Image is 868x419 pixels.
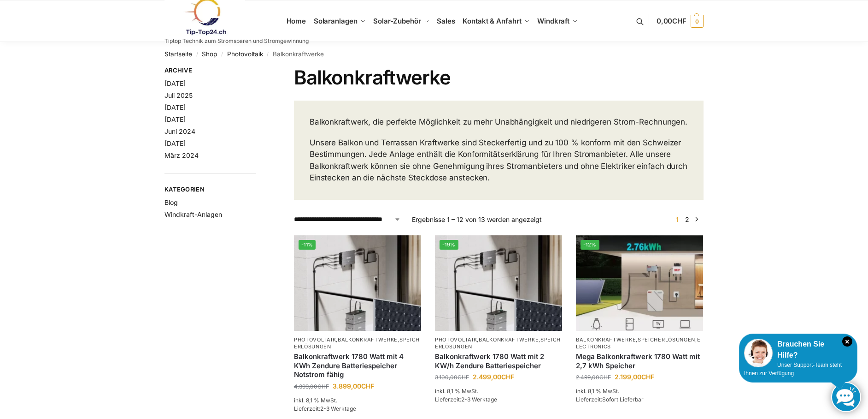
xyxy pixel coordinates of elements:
span: CHF [641,373,654,381]
a: Photovoltaik [435,336,477,343]
a: Electronics [576,336,701,350]
a: Juni 2024 [164,127,195,135]
span: Kategorien [164,185,256,194]
p: , , [576,336,703,351]
span: Lieferzeit: [294,405,356,412]
a: [DATE] [164,115,186,123]
a: Sales [433,0,459,42]
i: Schließen [842,336,852,347]
span: Sofort Lieferbar [602,396,644,403]
span: Lieferzeit: [576,396,644,403]
span: Solar-Zubehör [373,17,421,25]
span: / [217,51,227,58]
a: Balkonkraftwerk 1780 Watt mit 4 KWh Zendure Batteriespeicher Notstrom fähig [294,352,421,379]
span: CHF [599,374,611,381]
p: Ergebnisse 1 – 12 von 13 werden angezeigt [412,215,542,224]
a: Juli 2025 [164,91,193,99]
p: Balkonkraftwerk, die perfekte Möglichkeit zu mehr Unabhängigkeit und niedrigeren Strom-Rechnungen. [310,116,688,128]
a: Windkraft-Anlagen [164,210,222,218]
p: inkl. 8,1 % MwSt. [294,396,421,405]
span: Kontakt & Anfahrt [463,17,521,25]
a: -19%Zendure-solar-flow-Batteriespeicher für Balkonkraftwerke [435,235,562,331]
span: 0,00 [657,17,686,25]
img: Zendure-solar-flow-Batteriespeicher für Balkonkraftwerke [294,235,421,331]
span: Lieferzeit: [435,396,497,403]
a: Kontakt & Anfahrt [459,0,534,42]
h1: Balkonkraftwerke [294,66,704,89]
a: Speicherlösungen [638,336,695,343]
a: Photovoltaik [294,336,336,343]
a: Mega Balkonkraftwerk 1780 Watt mit 2,7 kWh Speicher [576,352,703,370]
a: Speicherlösungen [435,336,561,350]
img: Solaranlage mit 2,7 KW Batteriespeicher Genehmigungsfrei [576,235,703,331]
nav: Produkt-Seitennummerierung [670,215,704,224]
span: Windkraft [537,17,569,25]
a: [DATE] [164,79,186,87]
a: Balkonkraftwerk 1780 Watt mit 2 KW/h Zendure Batteriespeicher [435,352,562,370]
div: Brauchen Sie Hilfe? [744,339,852,361]
bdi: 2.199,00 [615,373,654,381]
span: CHF [672,17,686,25]
span: CHF [361,382,374,390]
p: , , [435,336,562,351]
span: CHF [501,373,514,381]
bdi: 4.399,00 [294,383,329,390]
a: Seite 2 [683,215,692,223]
a: Startseite [164,50,192,58]
p: Tiptop Technik zum Stromsparen und Stromgewinnung [164,38,309,44]
a: Shop [202,50,217,58]
span: 2-3 Werktage [461,396,497,403]
a: Balkonkraftwerke [576,336,636,343]
bdi: 2.499,00 [576,374,611,381]
p: inkl. 8,1 % MwSt. [576,387,703,395]
a: -12%Solaranlage mit 2,7 KW Batteriespeicher Genehmigungsfrei [576,235,703,331]
span: Seite 1 [674,215,681,223]
a: März 2024 [164,151,199,159]
span: 2-3 Werktage [320,405,356,412]
span: 0 [691,15,704,28]
p: Unsere Balkon und Terrassen Kraftwerke sind Steckerfertig und zu 100 % konform mit den Schweizer ... [310,137,688,184]
a: Windkraft [534,0,582,42]
a: [DATE] [164,103,186,111]
nav: Breadcrumb [164,42,704,66]
span: Unser Support-Team steht Ihnen zur Verfügung [744,362,842,377]
a: Balkonkraftwerke [338,336,398,343]
select: Shop-Reihenfolge [294,215,401,224]
img: Customer service [744,339,773,367]
a: Photovoltaik [227,50,263,58]
a: [DATE] [164,139,186,147]
span: CHF [457,374,469,381]
span: Archive [164,66,256,75]
span: Sales [437,17,455,25]
bdi: 3.899,00 [333,382,374,390]
a: Solar-Zubehör [369,0,433,42]
img: Zendure-solar-flow-Batteriespeicher für Balkonkraftwerke [435,235,562,331]
bdi: 3.100,00 [435,374,469,381]
span: / [263,51,273,58]
bdi: 2.499,00 [473,373,514,381]
a: 0,00CHF 0 [657,7,704,35]
a: Balkonkraftwerke [479,336,539,343]
a: Blog [164,198,178,206]
a: Solaranlagen [310,0,369,42]
button: Close filters [256,66,262,77]
a: -11%Zendure-solar-flow-Batteriespeicher für Balkonkraftwerke [294,235,421,331]
span: / [192,51,202,58]
span: CHF [317,383,329,390]
p: inkl. 8,1 % MwSt. [435,387,562,395]
a: Speicherlösungen [294,336,420,350]
a: → [693,215,700,224]
span: Solaranlagen [314,17,358,25]
p: , , [294,336,421,351]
